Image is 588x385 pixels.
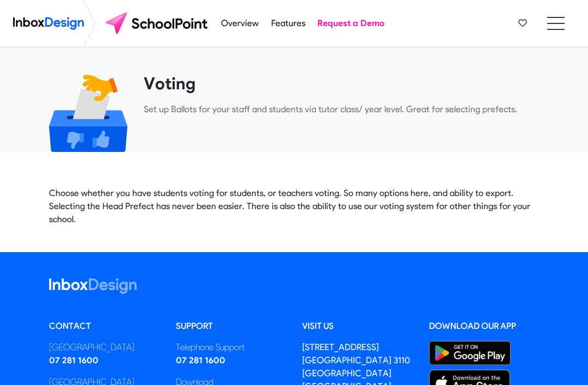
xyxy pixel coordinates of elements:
[144,103,539,116] p: Set up Ballots for your staff and students via tutor class/ year level. Great for selecting prefe...
[49,74,127,152] img: 2022_01_17_icon_voting.svg
[429,320,540,332] h5: Download our App
[49,355,99,365] a: 07 281 1600
[176,355,225,365] a: 07 281 1600
[49,320,160,332] h5: Contact
[176,341,286,354] div: Telephone Support
[49,187,539,226] p: Choose whether you have students voting for students, or teachers voting. So many options here, a...
[302,320,413,332] h5: Visit us
[315,13,388,34] a: Request a Demo
[429,341,511,365] img: Google Play Store
[218,13,262,34] a: Overview
[49,341,160,354] div: [GEOGRAPHIC_DATA]
[176,320,286,332] h5: Support
[268,13,308,34] a: Features
[100,10,215,36] img: schoolpoint logo
[144,74,539,94] heading: Voting
[49,278,137,294] img: logo_inboxdesign_white.svg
